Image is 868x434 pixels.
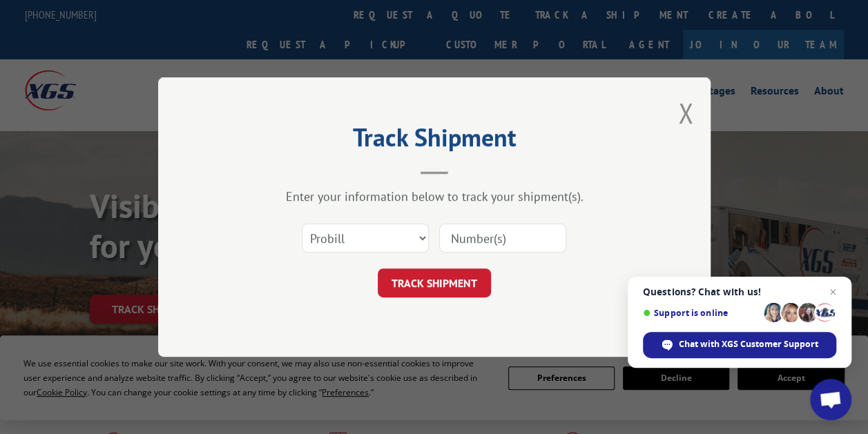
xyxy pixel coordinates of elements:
span: Close chat [824,284,841,300]
span: Questions? Chat with us! [643,286,836,297]
div: Open chat [810,379,851,420]
span: Support is online [643,308,759,318]
h2: Track Shipment [227,128,642,154]
div: Enter your information below to track your shipment(s). [227,188,642,204]
input: Number(s) [439,224,566,253]
div: Chat with XGS Customer Support [643,332,836,358]
button: Close modal [678,95,693,131]
button: TRACK SHIPMENT [378,268,491,297]
span: Chat with XGS Customer Support [679,338,818,351]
